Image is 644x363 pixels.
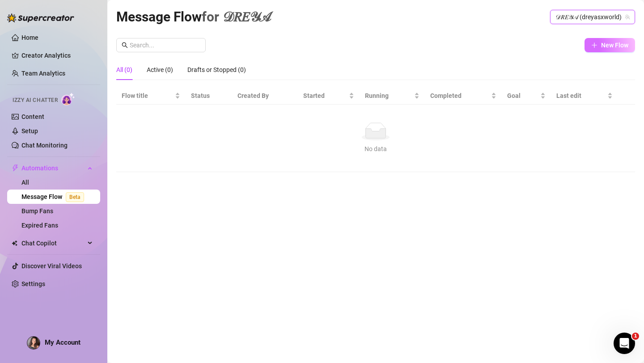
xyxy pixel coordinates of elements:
a: Discover Viral Videos [21,262,82,270]
img: AAcHTtez9M-nmwA_9ctSoaqJoN-RyJbkhWSguQOm3uIMSQ=s96-c [27,337,40,349]
span: My Account [45,338,80,346]
a: Content [21,113,44,120]
span: Running [365,91,412,101]
span: Last edit [556,91,606,101]
a: Creator Analytics [21,48,93,63]
a: Message FlowBeta [21,193,88,200]
a: Setup [21,127,38,135]
span: New Flow [601,42,628,49]
input: Search... [130,40,200,50]
span: Goal [507,91,538,101]
div: Drafts or Stopped (0) [187,65,246,75]
th: Last edit [551,87,618,105]
span: 𝒟𝑅𝐸𝒴𝒜 (dreyasxworld) [555,10,630,24]
img: Chat Copilot [12,240,17,246]
span: Izzy AI Chatter [13,96,58,105]
th: Running [360,87,425,105]
a: Bump Fans [21,207,53,215]
span: Beta [66,192,84,202]
a: Chat Monitoring [21,142,68,149]
span: for 𝒟𝑅𝐸𝒴𝒜 [202,9,271,25]
span: Automations [21,161,85,175]
a: Team Analytics [21,70,65,77]
span: thunderbolt [12,165,19,172]
th: Created By [232,87,298,105]
a: Home [21,34,38,41]
div: No data [125,144,626,154]
a: Expired Fans [21,222,58,229]
th: Goal [502,87,551,105]
a: All [21,179,29,186]
span: team [625,14,630,20]
div: Active (0) [147,65,173,75]
img: AI Chatter [61,93,75,106]
span: Flow title [122,91,173,101]
span: Completed [430,91,489,101]
iframe: Intercom live chat [614,333,635,354]
span: 1 [632,333,639,340]
th: Status [186,87,232,105]
button: New Flow [585,38,635,52]
a: Settings [21,280,45,287]
span: Started [303,91,347,101]
th: Started [298,87,360,105]
th: Completed [425,87,502,105]
span: Chat Copilot [21,236,85,250]
span: search [122,42,128,48]
th: Flow title [116,87,186,105]
article: Message Flow [116,6,271,27]
div: All (0) [116,65,132,75]
span: plus [591,42,597,48]
img: logo-BBDzfeDw.svg [7,13,74,22]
